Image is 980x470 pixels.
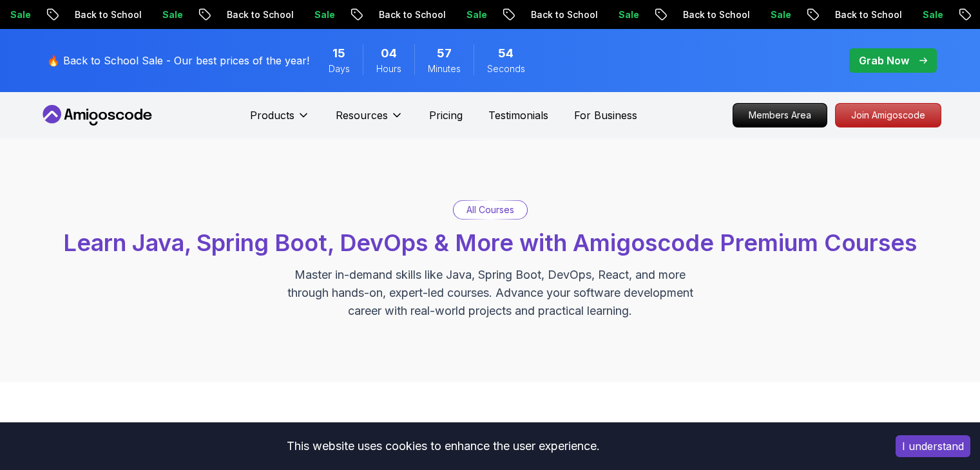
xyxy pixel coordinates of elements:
[605,8,646,21] p: Sale
[213,8,301,21] p: Back to School
[669,8,757,21] p: Back to School
[859,53,909,68] p: Grab Now
[836,104,941,127] p: Join Amigoscode
[429,108,463,123] a: Pricing
[487,62,525,75] span: Seconds
[250,108,294,123] p: Products
[336,108,403,133] button: Resources
[149,8,190,21] p: Sale
[909,8,950,21] p: Sale
[574,108,637,123] a: For Business
[498,44,514,62] span: 54 Seconds
[381,44,397,62] span: 4 Hours
[428,62,461,75] span: Minutes
[733,103,827,127] a: Members Area
[10,432,876,460] div: This website uses cookies to enhance the user experience.
[332,44,345,62] span: 15 Days
[274,266,707,320] p: Master in-demand skills like Java, Spring Boot, DevOps, React, and more through hands-on, expert-...
[466,203,514,216] p: All Courses
[488,108,548,123] a: Testimonials
[517,8,605,21] p: Back to School
[63,229,917,257] span: Learn Java, Spring Boot, DevOps & More with Amigoscode Premium Courses
[733,104,827,127] p: Members Area
[47,53,309,68] p: 🔥 Back to School Sale - Our best prices of the year!
[757,8,798,21] p: Sale
[376,62,401,75] span: Hours
[896,435,970,457] button: Accept cookies
[821,8,909,21] p: Back to School
[61,8,149,21] p: Back to School
[437,44,452,62] span: 57 Minutes
[365,8,453,21] p: Back to School
[835,103,941,127] a: Join Amigoscode
[336,108,388,123] p: Resources
[329,62,350,75] span: Days
[301,8,342,21] p: Sale
[453,8,494,21] p: Sale
[250,108,310,133] button: Products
